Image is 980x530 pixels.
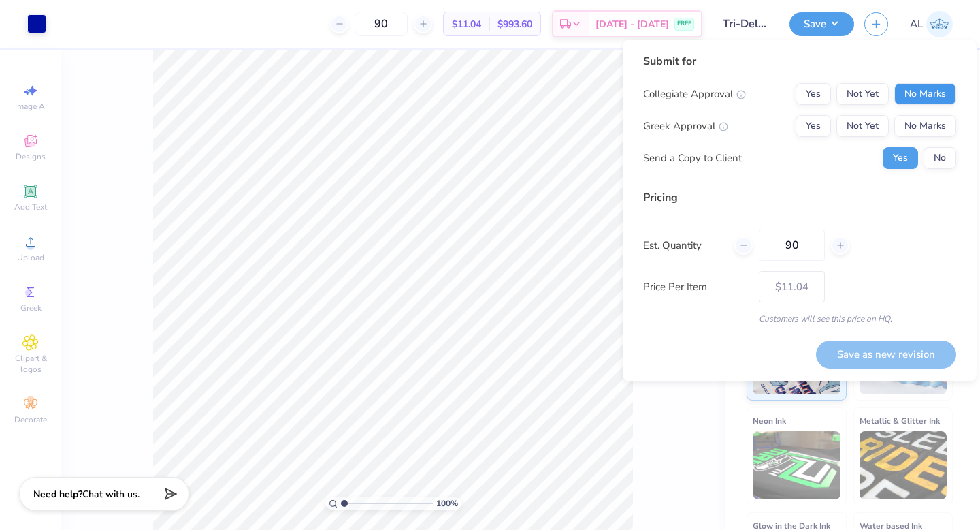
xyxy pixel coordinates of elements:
[910,11,953,37] a: AL
[643,151,742,166] div: Send a Copy to Client
[713,10,779,37] input: Untitled Design
[924,147,956,169] button: No
[894,115,956,137] button: No Marks
[836,115,889,137] button: Not Yet
[436,497,458,510] span: 100 %
[643,189,956,206] div: Pricing
[20,302,42,313] span: Greek
[497,17,532,31] span: $993.60
[836,83,889,105] button: Not Yet
[16,151,46,162] span: Designs
[796,115,831,137] button: Yes
[643,313,956,325] div: Customers will see this price on HQ.
[17,252,44,263] span: Upload
[7,353,54,375] span: Clipart & logos
[14,414,47,425] span: Decorate
[753,431,840,499] img: Neon Ink
[796,83,831,105] button: Yes
[860,431,947,499] img: Metallic & Glitter Ink
[753,414,786,428] span: Neon Ink
[677,19,691,29] span: FREE
[643,119,728,134] div: Greek Approval
[595,17,669,31] span: [DATE] - [DATE]
[910,16,923,32] span: AL
[33,488,82,501] strong: Need help?
[759,230,825,261] input: – –
[643,238,724,253] label: Est. Quantity
[894,83,956,105] button: No Marks
[643,87,746,102] div: Collegiate Approval
[643,279,749,295] label: Price Per Item
[860,414,940,428] span: Metallic & Glitter Ink
[789,12,854,36] button: Save
[14,202,47,213] span: Add Text
[643,53,956,69] div: Submit for
[452,17,481,31] span: $11.04
[926,11,953,37] img: Ashley Lara
[883,147,918,169] button: Yes
[355,12,408,36] input: – –
[15,101,47,112] span: Image AI
[82,488,140,501] span: Chat with us.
